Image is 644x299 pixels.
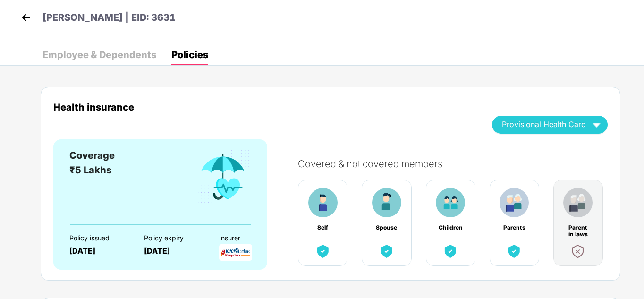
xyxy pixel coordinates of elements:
[298,158,617,170] div: Covered & not covered members
[219,244,252,261] img: InsurerLogo
[436,188,465,217] img: benefitCardImg
[69,164,111,176] span: ₹5 Lakhs
[442,243,459,260] img: benefitCardImg
[500,188,529,217] img: benefitCardImg
[372,188,401,217] img: benefitCardImg
[492,116,608,134] button: Provisional Health Card
[42,50,156,60] div: Employee & Dependents
[563,188,593,217] img: benefitCardImg
[311,224,335,231] div: Self
[219,234,277,242] div: Insurer
[502,122,586,127] span: Provisional Health Card
[144,247,202,256] div: [DATE]
[53,102,478,112] div: Health insurance
[506,243,523,260] img: benefitCardImg
[502,224,526,231] div: Parents
[69,148,115,163] div: Coverage
[374,224,399,231] div: Spouse
[438,224,463,231] div: Children
[19,10,33,25] img: back
[314,243,331,260] img: benefitCardImg
[42,10,176,25] p: [PERSON_NAME] | EID: 3631
[566,224,590,231] div: Parent in laws
[588,116,605,133] img: wAAAAASUVORK5CYII=
[308,188,338,217] img: benefitCardImg
[195,148,251,205] img: benefitCardImg
[144,234,202,242] div: Policy expiry
[69,247,127,256] div: [DATE]
[378,243,395,260] img: benefitCardImg
[569,243,586,260] img: benefitCardImg
[69,234,127,242] div: Policy issued
[171,50,208,60] div: Policies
